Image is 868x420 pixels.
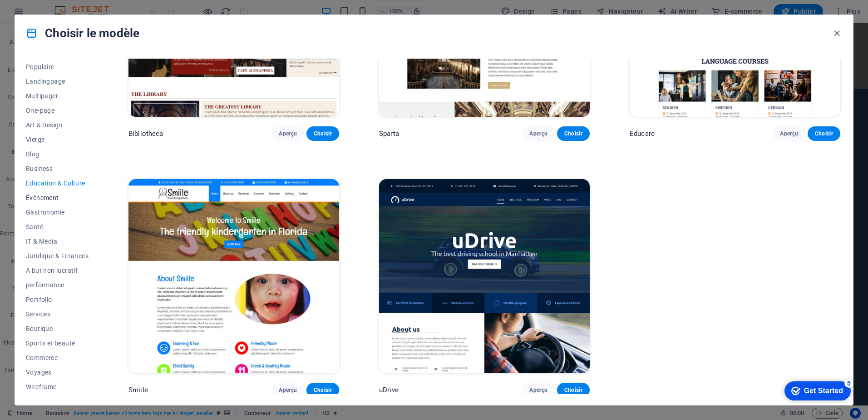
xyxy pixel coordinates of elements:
button: Services [26,307,89,321]
button: IT & Média [26,234,89,249]
button: Aperçu [271,126,304,141]
span: Business [26,165,89,172]
button: Aperçu [522,126,555,141]
button: Commerce [26,350,89,365]
span: Commerce [26,354,89,361]
span: performance [26,281,89,289]
span: Blog [26,150,89,158]
p: Educare [630,129,655,138]
span: Éducation & Culture [26,180,89,187]
button: Portfolio [26,292,89,307]
span: Aperçu [529,130,547,137]
span: IT & Média [26,238,89,245]
p: Smiile [128,385,148,395]
span: Choisir [564,386,582,394]
span: Aperçu [529,386,547,394]
p: uDrive [379,385,399,395]
span: À but non lucratif [26,267,89,274]
div: Get Started [27,10,66,18]
button: Aperçu [773,126,805,141]
span: Boutique [26,325,89,332]
button: 2 [21,368,32,370]
button: Vierge [26,132,89,147]
span: Choisir [815,130,833,137]
div: 5 [67,2,76,11]
div: Get Started 5 items remaining, 0% complete [7,5,74,24]
span: One-page [26,107,89,114]
span: Vierge [26,136,89,143]
button: Choisir [557,126,590,141]
span: Populaire [26,63,89,70]
p: Sparta [379,129,399,138]
button: 3 [21,380,32,383]
button: Santé [26,220,89,234]
button: Choisir [557,383,590,397]
button: Art & Design [26,118,89,132]
button: Choisir [306,126,339,141]
button: Wireframe [26,380,89,394]
button: Voyages [26,365,89,380]
button: Choisir [808,126,840,141]
p: Bibliotheca [128,129,163,138]
span: Aperçu [279,386,297,394]
button: Multipager [26,89,89,103]
button: Boutique [26,321,89,336]
button: Choisir [306,383,339,397]
button: Business [26,161,89,176]
button: Landingpage [26,74,89,89]
span: Évènement [26,194,89,201]
button: 1 [21,356,32,359]
span: Juridique & FInances [26,252,89,260]
button: Éducation & Culture [26,176,89,190]
button: Aperçu [522,383,555,397]
span: Choisir [314,386,332,394]
div: For Rent [784,7,824,26]
button: Juridique & FInances [26,249,89,263]
span: Portfolio [26,296,89,303]
button: À but non lucratif [26,263,89,278]
button: Évènement [26,190,89,205]
span: Multipager [26,92,89,100]
span: Aperçu [279,130,297,137]
h4: Choisir le modèle [26,26,139,40]
span: Choisir [564,130,582,137]
button: performance [26,278,89,292]
span: Services [26,310,89,318]
span: Gastronomie [26,209,89,216]
span: Voyages [26,369,89,376]
span: Santé [26,223,89,230]
span: Aperçu [780,130,798,137]
img: uDrive [379,179,590,373]
button: Populaire [26,60,89,74]
button: One-page [26,103,89,118]
span: Sports et beauté [26,340,89,347]
button: Aperçu [271,383,304,397]
span: Landingpage [26,78,89,85]
span: Art & Design [26,121,89,129]
span: Wireframe [26,383,89,390]
button: Gastronomie [26,205,89,220]
button: Blog [26,147,89,161]
button: Sports et beauté [26,336,89,350]
img: Smiile [128,179,339,373]
span: Choisir [314,130,332,137]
